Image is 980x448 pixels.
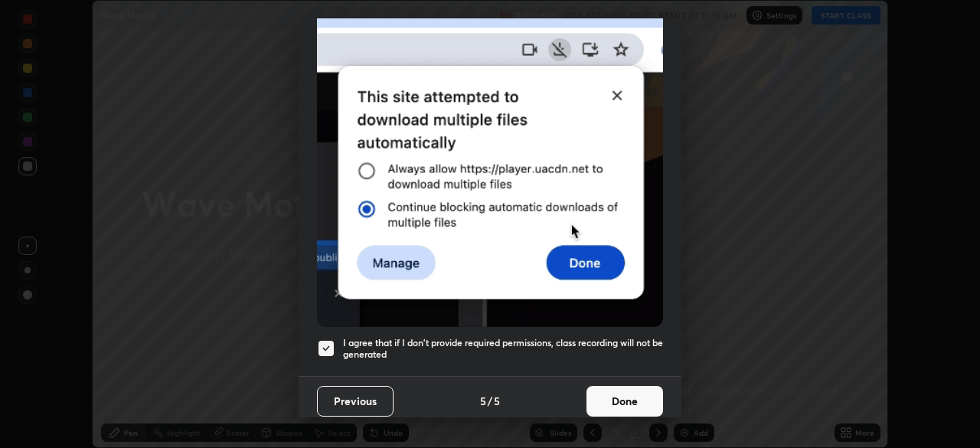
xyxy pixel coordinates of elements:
h5: I agree that if I don't provide required permissions, class recording will not be generated [343,337,663,361]
h4: 5 [480,393,486,409]
h4: / [488,393,492,409]
button: Previous [317,386,394,417]
button: Done [586,386,663,417]
h4: 5 [494,393,500,409]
